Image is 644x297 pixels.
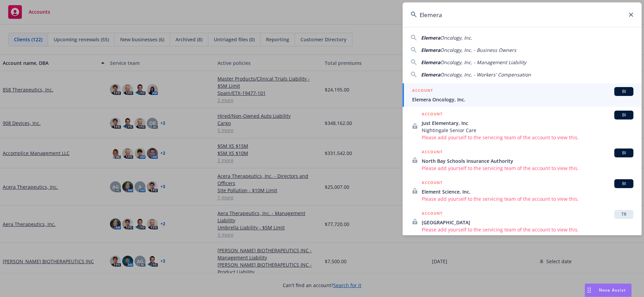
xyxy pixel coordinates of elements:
[422,165,633,172] span: Please add yourself to the servicing team of the account to view this.
[422,157,633,165] span: North Bay Schools Insurance Authority
[440,34,472,41] span: Oncology, Inc.
[422,179,443,187] h5: ACCOUNT
[440,71,531,78] span: Oncology, Inc. - Workers' Compensation
[403,83,642,107] a: ACCOUNTBIElemera Oncology, Inc.
[421,59,440,66] span: Elemera
[422,226,633,233] span: Please add yourself to the servicing team of the account to view this.
[599,287,626,293] span: Nova Assist
[440,47,516,53] span: Oncology, Inc. - Business Owners
[421,47,440,53] span: Elemera
[422,148,443,157] h5: ACCOUNT
[421,71,440,78] span: Elemera
[617,181,631,187] span: BI
[422,111,443,119] h5: ACCOUNT
[403,2,642,27] input: Search...
[440,59,526,66] span: Oncology, Inc. - Management Liability
[617,112,631,118] span: BI
[403,206,642,237] a: ACCOUNTTR[GEOGRAPHIC_DATA]Please add yourself to the servicing team of the account to view this.
[412,96,633,103] span: Elemera Oncology, Inc.
[412,87,433,95] h5: ACCOUNT
[585,283,632,297] button: Nova Assist
[422,210,443,218] h5: ACCOUNT
[617,211,631,217] span: TR
[422,188,633,195] span: Element Science, Inc.
[403,107,642,145] a: ACCOUNTBIJust Elementary, IncNightingale Senior CarePlease add yourself to the servicing team of ...
[422,134,633,141] span: Please add yourself to the servicing team of the account to view this.
[421,34,440,41] span: Elemera
[422,119,633,127] span: Just Elementary, Inc
[422,127,633,134] span: Nightingale Senior Care
[403,145,642,175] a: ACCOUNTBINorth Bay Schools Insurance AuthorityPlease add yourself to the servicing team of the ac...
[617,150,631,156] span: BI
[422,195,633,202] span: Please add yourself to the servicing team of the account to view this.
[403,175,642,206] a: ACCOUNTBIElement Science, Inc.Please add yourself to the servicing team of the account to view this.
[422,219,633,226] span: [GEOGRAPHIC_DATA]
[585,284,593,297] div: Drag to move
[617,88,631,95] span: BI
